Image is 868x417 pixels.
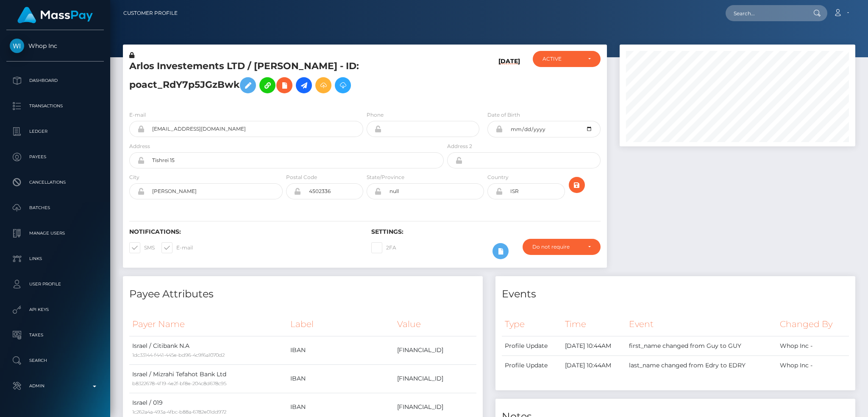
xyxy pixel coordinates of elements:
[10,202,100,214] p: Batches
[132,409,226,415] small: 1c262a4a-493a-4fbc-b88a-6782e01dd972
[523,239,601,255] button: Do not require
[487,174,509,181] label: Country
[10,380,100,392] p: Admin
[6,325,104,346] a: Taxes
[6,121,104,142] a: Ledger
[726,5,805,21] input: Search...
[6,223,104,244] a: Manage Users
[6,42,104,50] span: Whop Inc
[129,336,287,364] td: Israel / Citibank N.A
[502,287,849,302] h4: Events
[10,252,100,265] p: Links
[10,278,100,291] p: User Profile
[286,174,317,181] label: Postal Code
[371,242,396,253] label: 2FA
[394,364,476,393] td: [FINANCIAL_ID]
[129,143,150,150] label: Address
[129,228,359,235] h6: Notifications:
[10,74,100,87] p: Dashboard
[10,227,100,240] p: Manage Users
[287,313,394,336] th: Label
[447,143,472,150] label: Address 2
[498,58,520,101] h6: [DATE]
[6,70,104,91] a: Dashboard
[533,51,601,67] button: ACTIVE
[129,60,439,98] h5: Arlos Investements LTD / [PERSON_NAME] - ID: poact_RdY7p5JGzBwk
[10,100,100,112] p: Transactions
[626,336,777,355] td: first_name changed from Guy to GUY
[626,355,777,375] td: last_name changed from Edry to EDRY
[367,174,404,181] label: State/Province
[6,375,104,397] a: Admin
[777,355,849,375] td: Whop Inc -
[777,313,849,336] th: Changed By
[394,336,476,364] td: [FINANCIAL_ID]
[562,355,626,375] td: [DATE] 10:44AM
[562,313,626,336] th: Time
[132,381,226,386] small: b8322678-4f19-4e2f-bf8e-204c8d678c95
[10,329,100,341] p: Taxes
[132,352,225,358] small: 1dc33144-f441-445e-bd96-4c9f6a1070d2
[129,364,287,393] td: Israel / Mizrahi Tefahot Bank Ltd
[10,151,100,163] p: Payees
[6,248,104,269] a: Links
[487,111,520,119] label: Date of Birth
[129,287,476,302] h4: Payee Attributes
[10,303,100,316] p: API Keys
[371,228,601,235] h6: Settings:
[562,336,626,355] td: [DATE] 10:44AM
[502,336,562,355] td: Profile Update
[10,125,100,138] p: Ledger
[296,77,312,93] a: Initiate Payout
[123,4,178,22] a: Customer Profile
[6,299,104,320] a: API Keys
[777,336,849,355] td: Whop Inc -
[532,243,581,250] div: Do not require
[394,313,476,336] th: Value
[6,146,104,168] a: Payees
[287,336,394,364] td: IBAN
[367,111,384,119] label: Phone
[10,39,24,53] img: Whop Inc
[6,172,104,193] a: Cancellations
[129,242,155,253] label: SMS
[6,350,104,371] a: Search
[626,313,777,336] th: Event
[129,111,146,119] label: E-mail
[161,242,193,253] label: E-mail
[502,355,562,375] td: Profile Update
[129,313,287,336] th: Payer Name
[6,274,104,295] a: User Profile
[6,197,104,218] a: Batches
[10,354,100,367] p: Search
[129,174,139,181] label: City
[287,364,394,393] td: IBAN
[6,95,104,117] a: Transactions
[542,56,581,62] div: ACTIVE
[10,176,100,189] p: Cancellations
[502,313,562,336] th: Type
[17,7,93,23] img: MassPay Logo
